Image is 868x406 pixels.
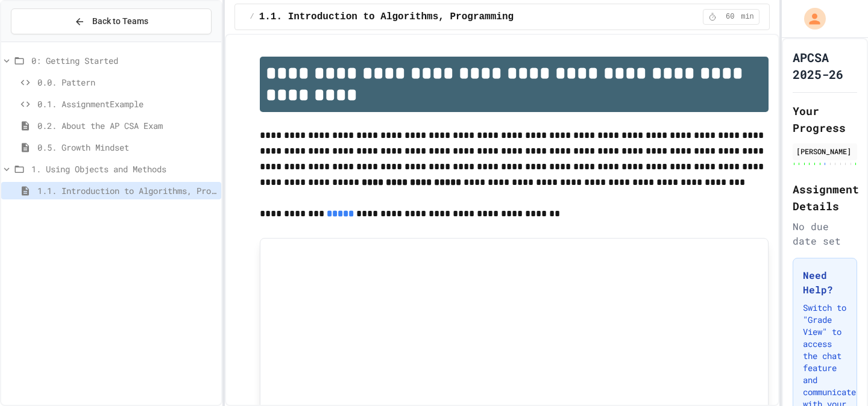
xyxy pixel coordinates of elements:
span: min [741,12,754,22]
span: 0.0. Pattern [37,76,216,89]
span: / [250,12,254,22]
span: 0: Getting Started [31,54,216,67]
span: 0.1. AssignmentExample [37,98,216,110]
div: No due date set [793,219,857,248]
div: [PERSON_NAME] [796,146,854,157]
span: 0.2. About the AP CSA Exam [37,119,216,132]
span: Back to Teams [92,15,148,28]
button: Back to Teams [11,8,212,34]
span: 60 [720,12,740,22]
h2: Assignment Details [793,181,857,214]
h3: Need Help? [803,268,847,297]
h2: Your Progress [793,102,857,136]
span: 1.1. Introduction to Algorithms, Programming, and Compilers [37,184,216,197]
div: My Account [791,5,829,33]
span: 1.1. Introduction to Algorithms, Programming, and Compilers [259,10,601,24]
span: 1. Using Objects and Methods [31,163,216,175]
span: 0.5. Growth Mindset [37,141,216,154]
h1: APCSA 2025-26 [793,49,857,83]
